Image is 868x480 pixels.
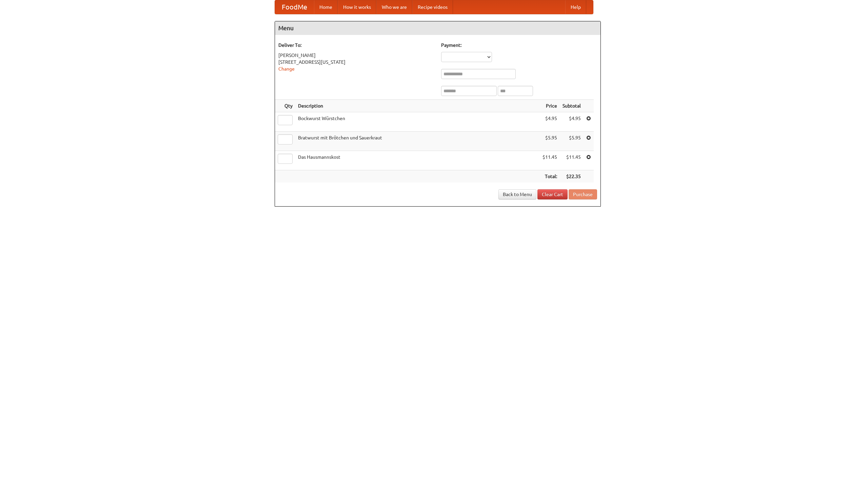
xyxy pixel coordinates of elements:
[537,189,568,199] a: Clear Cart
[560,132,584,151] td: $5.95
[278,42,434,49] h5: Deliver To:
[560,151,584,170] td: $11.45
[338,0,376,14] a: How it works
[275,21,600,35] h4: Menu
[540,112,560,132] td: $4.95
[540,151,560,170] td: $11.45
[412,0,453,14] a: Recipe videos
[275,100,295,112] th: Qty
[560,100,584,112] th: Subtotal
[295,132,540,151] td: Bratwurst mit Brötchen und Sauerkraut
[295,151,540,170] td: Das Hausmannskost
[278,59,434,65] div: [STREET_ADDRESS][US_STATE]
[560,112,584,132] td: $4.95
[540,132,560,151] td: $5.95
[560,170,584,183] th: $22.35
[569,189,597,199] button: Purchase
[498,189,536,199] a: Back to Menu
[540,170,560,183] th: Total:
[278,52,434,59] div: [PERSON_NAME]
[376,0,412,14] a: Who we are
[314,0,338,14] a: Home
[278,66,295,72] a: Change
[540,100,560,112] th: Price
[441,42,597,49] h5: Payment:
[565,0,586,14] a: Help
[295,100,540,112] th: Description
[295,112,540,132] td: Bockwurst Würstchen
[275,0,314,14] a: FoodMe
